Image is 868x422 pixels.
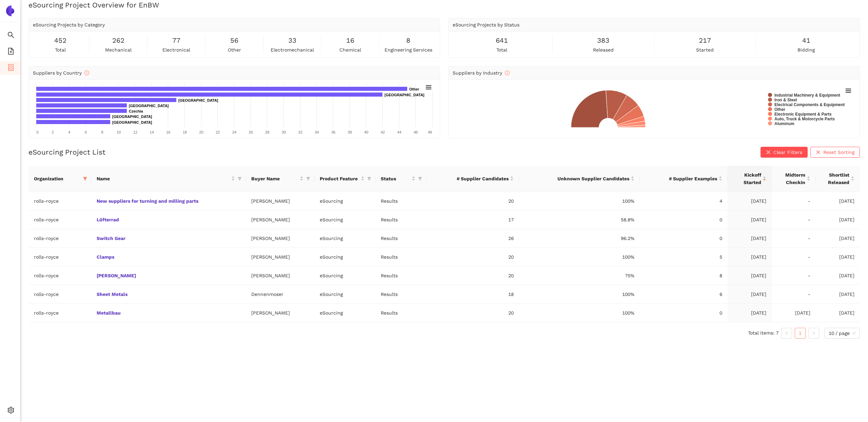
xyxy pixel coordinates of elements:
td: Results [375,210,426,229]
text: 8 [101,130,103,134]
text: Electrical Components & Equipment [774,102,845,107]
a: 1 [795,328,805,338]
td: [PERSON_NAME] [246,192,314,210]
text: 2 [52,130,54,134]
span: eSourcing Projects by Status [453,22,519,27]
td: - [772,285,816,304]
span: filter [305,174,312,184]
span: Status [381,175,410,182]
td: rolls-royce [28,192,91,210]
span: close [766,150,771,155]
td: [DATE] [816,285,860,304]
button: closeClear Filters [761,147,808,158]
span: Clear Filters [773,148,802,156]
span: # Supplier Candidates [432,175,509,182]
td: Results [375,285,426,304]
span: Shortlist Released [821,171,849,186]
span: 8 [406,35,410,46]
span: eSourcing Projects by Category [33,22,105,27]
td: [PERSON_NAME] [246,248,314,266]
td: Results [375,266,426,285]
td: 20 [426,304,519,322]
text: [GEOGRAPHIC_DATA] [178,98,218,102]
td: eSourcing [314,285,375,304]
td: 0 [640,304,728,322]
span: Buyer Name [251,175,298,182]
span: other [228,46,241,54]
span: Midterm Checkin [777,171,805,186]
text: [GEOGRAPHIC_DATA] [112,120,152,124]
span: engineering services [384,46,432,54]
text: 26 [249,130,253,134]
text: Electronic Equipment & Parts [774,112,832,117]
td: 5 [640,248,728,266]
text: [GEOGRAPHIC_DATA] [384,93,425,97]
span: started [696,46,714,54]
text: 30 [282,130,286,134]
span: Product Feature [320,175,359,182]
text: 34 [315,130,319,134]
span: left [785,331,789,335]
th: this column's title is Status,this column is sortable [375,166,426,192]
li: Total items: 7 [748,328,778,339]
td: 18 [426,285,519,304]
span: right [812,331,816,335]
td: 100% [519,285,639,304]
text: 16 [166,130,170,134]
img: Logo [5,5,16,16]
td: - [772,266,816,285]
span: electronical [162,46,190,54]
text: Industrial Machinery & Equipment [774,93,840,98]
td: eSourcing [314,229,375,248]
td: eSourcing [314,304,375,322]
td: 20 [426,266,519,285]
span: 77 [172,35,180,46]
text: 42 [381,130,385,134]
td: 58.8% [519,210,639,229]
td: eSourcing [314,192,375,210]
button: right [808,328,819,339]
span: info-circle [84,71,89,75]
span: setting [7,404,14,418]
text: 20 [199,130,203,134]
text: 44 [397,130,401,134]
td: 100% [519,304,639,322]
span: search [7,29,14,43]
td: rolls-royce [28,210,91,229]
td: [DATE] [816,248,860,266]
span: released [593,46,614,54]
span: 262 [112,35,124,46]
text: [GEOGRAPHIC_DATA] [129,104,169,108]
th: this column's title is Unknown Supplier Candidates,this column is sortable [519,166,639,192]
text: 4 [68,130,70,134]
span: 383 [597,35,609,46]
div: Page Size [825,328,860,339]
td: eSourcing [314,210,375,229]
span: 16 [346,35,354,46]
th: this column's title is # Supplier Candidates,this column is sortable [426,166,519,192]
text: Czechia [129,109,143,113]
td: rolls-royce [28,229,91,248]
td: [DATE] [728,304,772,322]
td: [DATE] [728,229,772,248]
li: Next Page [808,328,819,339]
text: Other [409,87,419,91]
td: - [772,210,816,229]
td: [DATE] [772,304,816,322]
text: 40 [364,130,368,134]
td: 17 [426,210,519,229]
span: filter [236,174,243,184]
td: 26 [426,229,519,248]
td: [PERSON_NAME] [246,229,314,248]
td: [DATE] [728,210,772,229]
td: eSourcing [314,266,375,285]
span: 641 [496,35,508,46]
span: filter [238,177,242,181]
td: 6 [640,285,728,304]
span: 41 [802,35,810,46]
span: 10 / page [829,328,856,338]
th: this column's title is Midterm Checkin,this column is sortable [772,166,816,192]
text: 18 [183,130,187,134]
text: 32 [298,130,302,134]
button: left [781,328,792,339]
